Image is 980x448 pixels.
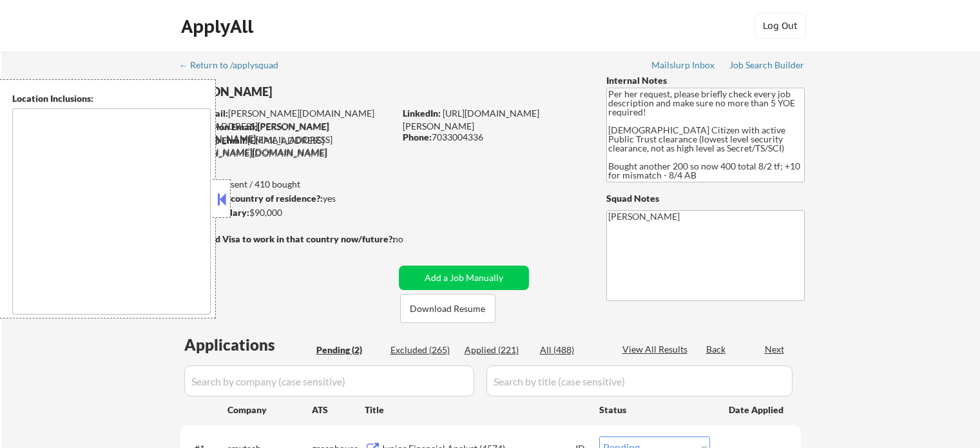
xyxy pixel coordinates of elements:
button: Add a Job Manually [399,266,529,290]
strong: LinkedIn: [403,108,441,119]
div: 7033004336 [403,131,585,144]
div: All (488) [540,344,604,356]
div: Title [365,404,587,416]
a: ← Return to /applysquad [179,60,291,73]
div: yes [180,192,390,205]
div: ApplyAll [181,15,257,37]
div: Internal Notes [606,74,805,87]
div: $90,000 [180,206,394,219]
div: Mailslurp Inbox [651,61,716,70]
button: Log Out [754,13,806,39]
div: Applied (221) [465,344,529,356]
strong: Can work in country of residence?: [180,193,323,204]
div: Pending (2) [316,344,381,356]
a: Mailslurp Inbox [651,60,716,73]
div: Excluded (265) [390,344,455,356]
div: Applications [184,337,312,353]
div: [PERSON_NAME] [180,84,445,100]
div: ← Return to /applysquad [179,61,291,70]
div: Next [765,343,785,356]
div: [PERSON_NAME][DOMAIN_NAME][EMAIL_ADDRESS][PERSON_NAME][DOMAIN_NAME] [181,121,394,159]
button: Download Resume [400,294,495,323]
div: no [393,233,430,246]
div: Location Inclusions: [12,92,211,105]
strong: Phone: [403,131,432,142]
div: Company [227,404,312,416]
div: 221 sent / 410 bought [180,178,394,191]
input: Search by company (case sensitive) [184,365,474,396]
div: View All Results [622,343,691,356]
div: ATS [312,404,365,416]
div: [PERSON_NAME][DOMAIN_NAME][EMAIL_ADDRESS][PERSON_NAME][DOMAIN_NAME] [181,107,394,145]
div: Squad Notes [606,192,805,205]
div: Date Applied [729,404,785,416]
input: Search by title (case sensitive) [486,365,793,396]
div: Job Search Builder [729,61,805,70]
a: [URL][DOMAIN_NAME][PERSON_NAME] [403,108,539,131]
div: Status [599,398,710,421]
div: Back [706,343,727,356]
div: [EMAIL_ADDRESS][PERSON_NAME][DOMAIN_NAME] [180,134,394,159]
strong: Will need Visa to work in that country now/future?: [180,233,395,244]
